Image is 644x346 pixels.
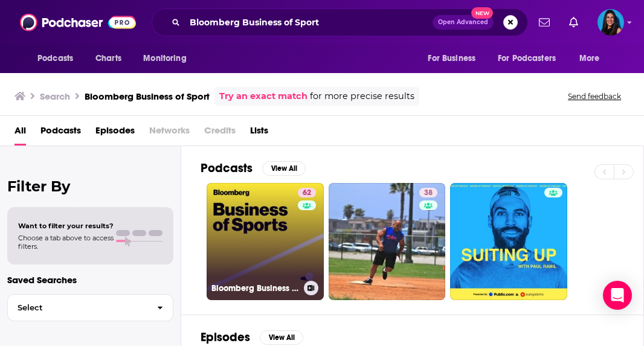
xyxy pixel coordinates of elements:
[298,188,316,197] a: 62
[37,50,73,67] span: Podcasts
[8,304,147,312] span: Select
[329,183,446,300] a: 38
[201,161,306,176] a: PodcastsView All
[419,188,437,197] a: 38
[95,50,121,67] span: Charts
[20,11,136,34] img: Podchaser - Follow, Share and Rate Podcasts
[135,47,202,70] button: open menu
[7,294,173,321] button: Select
[204,121,236,146] span: Credits
[40,91,70,102] h3: Search
[498,50,556,67] span: For Podcasters
[201,161,253,176] h2: Podcasts
[149,121,190,146] span: Networks
[260,330,303,345] button: View All
[597,9,624,36] button: Show profile menu
[85,91,210,102] h3: Bloomberg Business of Sport
[433,15,494,30] button: Open AdvancedNew
[303,187,311,199] span: 62
[424,187,433,199] span: 38
[438,19,488,25] span: Open Advanced
[597,9,624,36] span: Logged in as kateyquinn
[471,7,493,19] span: New
[419,47,491,70] button: open menu
[201,330,303,345] a: EpisodesView All
[219,89,308,103] a: Try an exact match
[7,274,173,286] p: Saved Searches
[95,121,135,146] a: Episodes
[490,47,573,70] button: open menu
[571,47,615,70] button: open menu
[534,12,555,33] a: Show notifications dropdown
[564,91,625,101] button: Send feedback
[185,13,433,32] input: Search podcasts, credits, & more...
[201,330,250,345] h2: Episodes
[310,89,414,103] span: for more precise results
[18,234,114,251] span: Choose a tab above to access filters.
[18,222,114,230] span: Want to filter your results?
[207,183,324,300] a: 62Bloomberg Business of Sports
[250,121,268,146] a: Lists
[603,281,632,310] div: Open Intercom Messenger
[597,9,624,36] img: User Profile
[152,8,528,36] div: Search podcasts, credits, & more...
[143,50,186,67] span: Monitoring
[564,12,583,33] a: Show notifications dropdown
[428,50,475,67] span: For Business
[7,178,173,195] h2: Filter By
[29,47,89,70] button: open menu
[14,121,26,146] a: All
[262,161,306,176] button: View All
[88,47,129,70] a: Charts
[40,121,81,146] a: Podcasts
[579,50,600,67] span: More
[211,283,299,293] h3: Bloomberg Business of Sports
